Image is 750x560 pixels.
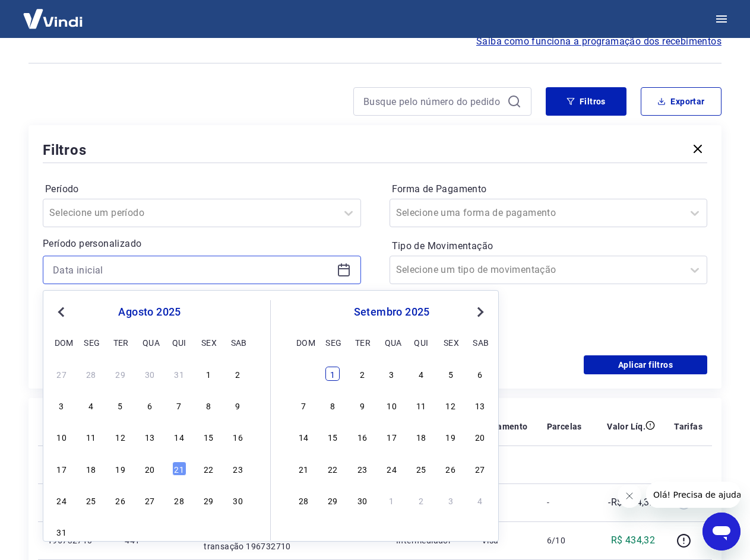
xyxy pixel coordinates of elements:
[84,398,98,412] div: Choose segunda-feira, 4 de agosto de 2025
[231,367,245,381] div: Choose sábado, 2 de agosto de 2025
[113,462,128,476] div: Choose terça-feira, 19 de agosto de 2025
[113,524,128,539] div: Choose terça-feira, 2 de setembro de 2025
[172,335,186,349] div: qui
[385,335,399,349] div: qua
[84,429,98,444] div: Choose segunda-feira, 11 de agosto de 2025
[584,355,707,374] button: Aplicar filtros
[201,524,216,539] div: Choose sexta-feira, 5 de setembro de 2025
[113,429,128,444] div: Choose terça-feira, 12 de agosto de 2025
[392,239,705,253] label: Tipo de Movimentação
[53,305,246,319] div: agosto 2025
[201,367,216,381] div: Choose sexta-feira, 1 de agosto de 2025
[201,462,216,476] div: Choose sexta-feira, 22 de agosto de 2025
[444,367,458,381] div: Choose sexta-feira, 5 de setembro de 2025
[84,367,98,381] div: Choose segunda-feira, 28 de julho de 2025
[172,493,186,507] div: Choose quinta-feira, 28 de agosto de 2025
[355,367,369,381] div: Choose terça-feira, 2 de setembro de 2025
[172,462,186,476] div: Choose quinta-feira, 21 de agosto de 2025
[14,1,91,37] img: Vindi
[473,305,488,319] button: Next Month
[482,534,528,546] p: Visa
[231,398,245,412] div: Choose sábado, 9 de agosto de 2025
[54,305,68,319] button: Previous Month
[547,421,582,432] p: Parcelas
[231,429,245,444] div: Choose sábado, 16 de agosto de 2025
[296,398,311,412] div: Choose domingo, 7 de setembro de 2025
[611,533,656,548] p: R$ 434,32
[385,493,399,507] div: Choose quarta-feira, 1 de outubro de 2025
[296,367,311,381] div: Choose domingo, 31 de agosto de 2025
[414,367,428,381] div: Choose quinta-feira, 4 de setembro de 2025
[325,335,340,349] div: seg
[45,182,359,196] label: Período
[143,335,157,349] div: qua
[473,335,487,349] div: sab
[385,398,399,412] div: Choose quarta-feira, 10 de setembro de 2025
[392,182,705,196] label: Forma de Pagamento
[113,335,128,349] div: ter
[325,398,340,412] div: Choose segunda-feira, 8 de setembro de 2025
[546,87,626,116] button: Filtros
[547,534,582,546] p: 6/10
[113,398,128,412] div: Choose terça-feira, 5 de agosto de 2025
[444,462,458,476] div: Choose sexta-feira, 26 de setembro de 2025
[113,367,128,381] div: Choose terça-feira, 29 de julho de 2025
[482,497,528,508] p: Visa
[55,493,69,507] div: Choose domingo, 24 de agosto de 2025
[143,493,157,507] div: Choose quarta-feira, 27 de agosto de 2025
[143,398,157,412] div: Choose quarta-feira, 6 de agosto de 2025
[355,462,369,476] div: Choose terça-feira, 23 de setembro de 2025
[414,493,428,507] div: Choose quinta-feira, 2 de outubro de 2025
[231,335,245,349] div: sab
[143,367,157,381] div: Choose quarta-feira, 30 de julho de 2025
[473,493,487,507] div: Choose sábado, 4 de outubro de 2025
[53,261,332,279] input: Data inicial
[201,335,216,349] div: sex
[473,429,487,444] div: Choose sábado, 20 de setembro de 2025
[444,429,458,444] div: Choose sexta-feira, 19 de setembro de 2025
[296,462,311,476] div: Choose domingo, 21 de setembro de 2025
[414,398,428,412] div: Choose quinta-feira, 11 de setembro de 2025
[201,398,216,412] div: Choose sexta-feira, 8 de agosto de 2025
[143,462,157,476] div: Choose quarta-feira, 20 de agosto de 2025
[55,367,69,381] div: Choose domingo, 27 de julho de 2025
[295,365,489,508] div: month 2025-09
[325,429,340,444] div: Choose segunda-feira, 15 de setembro de 2025
[702,513,740,551] iframe: Botão para abrir a janela de mensagens
[414,335,428,349] div: qui
[172,367,186,381] div: Choose quinta-feira, 31 de julho de 2025
[296,429,311,444] div: Choose domingo, 14 de setembro de 2025
[607,421,645,432] p: Valor Líq.
[385,429,399,444] div: Choose quarta-feira, 17 de setembro de 2025
[231,462,245,476] div: Choose sábado, 23 de agosto de 2025
[172,524,186,539] div: Choose quinta-feira, 4 de setembro de 2025
[444,398,458,412] div: Choose sexta-feira, 12 de setembro de 2025
[84,335,98,349] div: seg
[55,335,69,349] div: dom
[295,305,489,319] div: setembro 2025
[547,497,582,508] p: -
[7,8,100,18] span: Olá! Precisa de ajuda?
[296,335,311,349] div: dom
[444,493,458,507] div: Choose sexta-feira, 3 de outubro de 2025
[355,335,369,349] div: ter
[476,34,721,49] a: Saiba como funciona a programação dos recebimentos
[641,87,721,116] button: Exportar
[53,365,246,540] div: month 2025-08
[674,421,702,432] p: Tarifas
[363,93,502,110] input: Busque pelo número do pedido
[231,493,245,507] div: Choose sábado, 30 de agosto de 2025
[172,429,186,444] div: Choose quinta-feira, 14 de agosto de 2025
[84,493,98,507] div: Choose segunda-feira, 25 de agosto de 2025
[385,367,399,381] div: Choose quarta-feira, 3 de setembro de 2025
[355,493,369,507] div: Choose terça-feira, 30 de setembro de 2025
[55,462,69,476] div: Choose domingo, 17 de agosto de 2025
[473,462,487,476] div: Choose sábado, 27 de setembro de 2025
[143,524,157,539] div: Choose quarta-feira, 3 de setembro de 2025
[143,429,157,444] div: Choose quarta-feira, 13 de agosto de 2025
[296,493,311,507] div: Choose domingo, 28 de setembro de 2025
[55,429,69,444] div: Choose domingo, 10 de agosto de 2025
[172,398,186,412] div: Choose quinta-feira, 7 de agosto de 2025
[608,495,655,510] p: -R$ 434,32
